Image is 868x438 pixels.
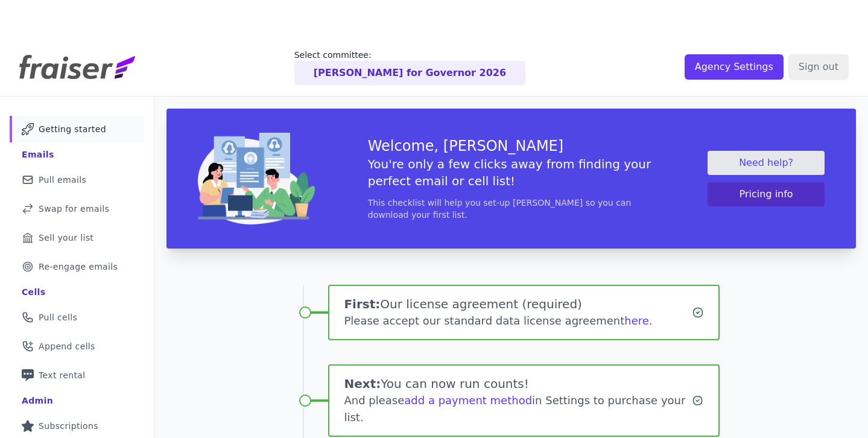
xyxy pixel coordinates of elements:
span: Re-engage emails [39,261,118,273]
h1: Our license agreement (required) [344,296,691,313]
a: Pull cells [10,304,144,331]
button: Pricing info [708,182,825,206]
p: [PERSON_NAME] for Governor 2026 [314,66,506,80]
div: And please in Settings to purchase your list. [344,392,692,426]
a: Swap for emails [10,195,144,222]
img: img [198,133,315,224]
span: Pull cells [39,311,77,323]
span: Text rental [39,369,86,381]
a: Pull emails [10,167,144,193]
a: Sell your list [10,224,144,251]
div: Admin [22,395,53,407]
a: add a payment method [404,394,532,407]
a: Re-engage emails [10,253,144,280]
span: Getting started [39,123,106,135]
h3: Welcome, [PERSON_NAME] [368,136,655,156]
span: Subscriptions [39,420,98,432]
a: Append cells [10,333,144,360]
a: Select committee: [PERSON_NAME] for Governor 2026 [294,49,525,85]
h1: You can now run counts! [344,375,692,392]
input: Agency Settings [685,54,784,80]
input: Sign out [788,54,849,80]
div: Emails [22,148,54,160]
div: Cells [22,286,45,298]
span: Sell your list [39,232,93,244]
a: Need help? [708,151,825,175]
a: Getting started [10,116,144,142]
span: Pull emails [39,174,86,186]
p: Select committee: [294,49,525,61]
span: Append cells [39,340,95,352]
img: Fraiser Logo [19,55,135,79]
h5: You're only a few clicks away from finding your perfect email or cell list! [368,156,655,189]
span: Swap for emails [39,203,109,215]
a: Text rental [10,362,144,389]
div: Please accept our standard data license agreement [344,313,691,329]
p: This checklist will help you set-up [PERSON_NAME] so you can download your first list. [368,197,655,221]
span: First: [344,297,380,311]
span: Next: [344,376,381,391]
